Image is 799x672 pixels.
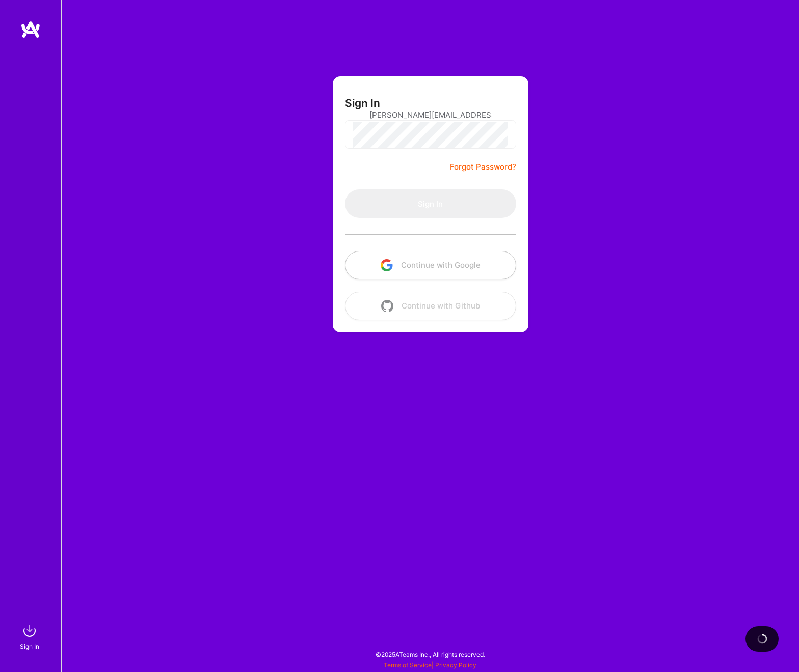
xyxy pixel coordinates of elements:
[21,621,40,652] a: sign inSign In
[381,259,393,271] img: icon
[20,20,41,39] img: logo
[369,102,492,128] input: Email...
[435,661,476,669] a: Privacy Policy
[450,161,516,173] a: Forgot Password?
[19,621,40,641] img: sign in
[20,641,39,652] div: Sign In
[345,97,380,109] h3: Sign In
[384,661,476,669] span: |
[384,661,432,669] a: Terms of Service
[345,251,516,279] button: Continue with Google
[756,632,768,645] img: loading
[345,292,516,320] button: Continue with Github
[345,189,516,218] button: Sign In
[61,641,799,667] div: © 2025 ATeams Inc., All rights reserved.
[381,300,393,312] img: icon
